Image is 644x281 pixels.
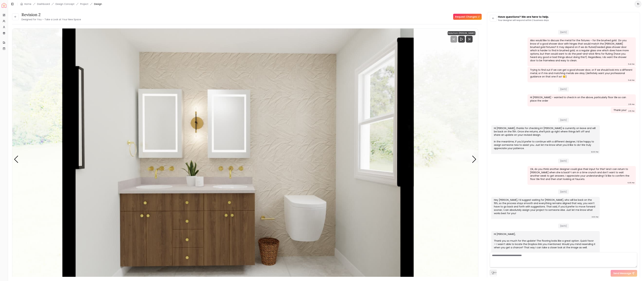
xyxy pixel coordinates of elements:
[498,15,549,19] p: Have questions? We are here to help.
[2,3,6,8] img: Spacejoy Logo
[635,1,641,7] span: TI
[453,14,482,20] a: Request Changes
[530,167,633,181] div: Ok, do you think another designer could give their input for this? And I can return to [PERSON_NA...
[558,224,569,228] span: [DATE]
[20,2,102,6] nav: breadcrumb
[498,19,549,22] p: Your designer will respond within 2 business days.
[628,79,634,82] div: 11:43 PM
[24,2,31,6] a: Home
[530,68,633,78] div: Trying to find out if we can get a good shower door, or if we should look into a different metal,...
[494,127,596,150] div: Hi [PERSON_NAME], thanks for checking in! [PERSON_NAME] is currently on leave and will be back on...
[628,181,634,184] div: 6:05 PM
[628,109,634,113] div: 2:15 PM
[14,156,18,163] div: Previous slide
[2,3,6,8] a: Spacejoy
[591,150,598,154] div: 12:00 PM
[628,63,634,66] div: 11:43 PM
[530,96,633,102] div: Hi [PERSON_NAME] - wanted to check in on the above, particularly floor tile so can place the order
[558,118,569,122] span: [DATE]
[592,215,598,219] div: 3:00 PM
[472,156,476,163] div: Next slide
[37,2,50,6] a: Dashboard
[530,39,633,62] div: Also would like to discuss the metal for the fixtures – for the brushed gold. Do you know of a go...
[494,198,596,215] div: Hey [PERSON_NAME], I’d suggest waiting for [PERSON_NAME], who will be back on the 11th, so the pr...
[635,1,641,7] button: TI
[558,30,569,35] span: [DATE]
[613,108,626,112] div: Thank you!
[558,159,569,163] span: [DATE]
[80,2,88,6] a: Project
[94,2,102,6] span: Design
[448,31,475,35] div: Note from [PERSON_NAME]
[56,2,74,6] li: Design Concept
[466,36,473,43] svg: Next Track
[21,12,81,17] h3: Revision 2
[558,87,569,92] span: [DATE]
[460,37,464,41] svg: Play
[21,18,81,21] small: Designed for You – Take a Look at Your New Space
[558,189,569,194] span: [DATE]
[628,103,634,106] div: 2:15 PM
